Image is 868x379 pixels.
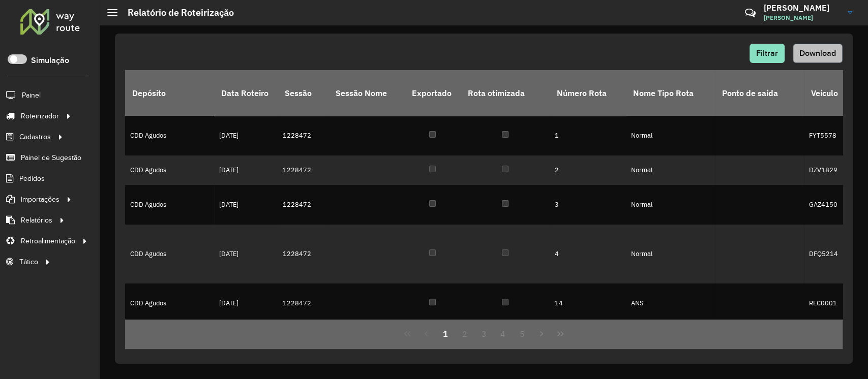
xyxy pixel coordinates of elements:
button: Next Page [532,324,551,343]
th: Sessão Nome [328,70,405,116]
button: Filtrar [750,44,785,63]
button: 3 [474,324,494,343]
td: DFQ5214 [804,225,855,283]
span: Painel de Sugestão [21,152,81,163]
a: Contato Rápido [739,2,761,24]
td: [DATE] [214,155,278,185]
td: 1228472 [278,283,328,323]
td: ANS [626,283,715,323]
th: Nome Tipo Rota [626,70,715,116]
td: [DATE] [214,185,278,225]
span: Roteirizador [21,111,59,121]
span: Cadastros [19,132,51,142]
td: 4 [550,225,626,283]
h2: Relatório de Roteirização [117,7,234,18]
th: Depósito [125,70,214,116]
td: GAZ4150 [804,185,855,225]
td: 1228472 [278,116,328,155]
td: [DATE] [214,283,278,323]
span: Tático [19,257,38,267]
button: 4 [493,324,513,343]
td: CDD Agudos [125,225,214,283]
span: Filtrar [756,49,778,57]
button: 1 [436,324,455,343]
button: Last Page [551,324,570,343]
td: 1228472 [278,225,328,283]
button: Download [793,44,843,63]
td: Normal [626,185,715,225]
td: [DATE] [214,225,278,283]
span: Pedidos [19,173,45,184]
th: Sessão [278,70,328,116]
td: Normal [626,116,715,155]
th: Veículo [804,70,855,116]
button: 2 [455,324,474,343]
label: Simulação [31,54,69,67]
td: Normal [626,225,715,283]
th: Data Roteiro [214,70,278,116]
td: REC0001 [804,283,855,323]
td: FYT5578 [804,116,855,155]
td: [DATE] [214,116,278,155]
span: Importações [21,194,59,205]
td: CDD Agudos [125,185,214,225]
span: [PERSON_NAME] [764,13,840,22]
button: 5 [513,324,532,343]
th: Número Rota [550,70,626,116]
th: Exportado [405,70,461,116]
td: 1 [550,116,626,155]
span: Painel [22,90,41,101]
td: 1228472 [278,185,328,225]
td: 2 [550,155,626,185]
span: Relatórios [21,215,52,226]
th: Rota otimizada [461,70,550,116]
span: Download [799,49,836,57]
td: CDD Agudos [125,116,214,155]
td: 1228472 [278,155,328,185]
td: CDD Agudos [125,155,214,185]
td: DZV1829 [804,155,855,185]
th: Ponto de saída [715,70,804,116]
td: CDD Agudos [125,283,214,323]
td: 3 [550,185,626,225]
td: Normal [626,155,715,185]
h3: [PERSON_NAME] [764,3,840,13]
td: 14 [550,283,626,323]
span: Retroalimentação [21,236,75,246]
